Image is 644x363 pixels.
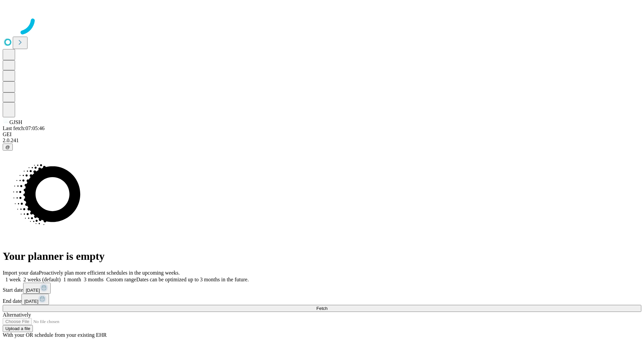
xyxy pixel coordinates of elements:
[3,131,641,137] div: GEI
[3,270,39,276] span: Import your data
[3,283,641,294] div: Start date
[3,312,31,318] span: Alternatively
[3,332,107,338] span: With your OR schedule from your existing EHR
[3,305,641,312] button: Fetch
[84,277,104,282] span: 3 months
[3,137,641,144] div: 2.0.241
[5,277,21,282] span: 1 week
[3,144,13,151] button: @
[106,277,136,282] span: Custom range
[23,283,51,294] button: [DATE]
[39,270,180,276] span: Proactively plan more efficient schedules in the upcoming weeks.
[3,294,641,305] div: End date
[24,299,38,304] span: [DATE]
[9,119,22,125] span: GJSH
[21,294,49,305] button: [DATE]
[316,306,327,311] span: Fetch
[3,325,33,332] button: Upload a file
[63,277,81,282] span: 1 month
[3,125,45,131] span: Last fetch: 07:05:46
[5,145,10,150] span: @
[136,277,249,282] span: Dates can be optimized up to 3 months in the future.
[26,288,40,293] span: [DATE]
[3,250,641,263] h1: Your planner is empty
[23,277,61,282] span: 2 weeks (default)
